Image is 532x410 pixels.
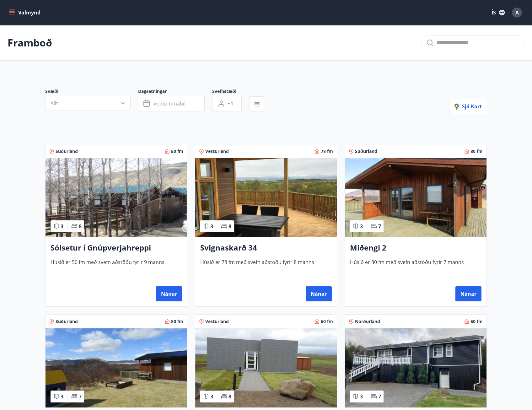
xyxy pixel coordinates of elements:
h3: Sólsetur í Gnúpverjahreppi [51,242,182,254]
button: Sjá kort [449,99,487,114]
span: Húsið er 80 fm með svefn aðstöðu fyrir 7 manns [350,259,481,279]
span: Norðurland [355,318,380,325]
span: 7 [378,393,381,400]
img: Paella dish [195,328,337,407]
img: Paella dish [345,158,486,237]
span: Suðurland [56,148,78,154]
span: Suðurland [56,318,78,325]
span: A [515,9,519,16]
span: 7 [378,223,381,230]
span: +1 [228,100,233,107]
span: 3 [210,393,213,400]
span: Vesturland [205,148,229,154]
span: 8 [228,393,231,400]
span: Húsið er 78 fm með svefn aðstöðu fyrir 8 manns [200,259,332,279]
span: 8 [79,223,82,230]
h3: Svignaskarð 34 [200,242,332,254]
button: Allt [45,96,131,111]
span: Veldu tímabil [153,100,185,107]
span: Svefnstæði [212,88,249,96]
span: 3 [360,223,363,230]
img: Paella dish [46,158,187,237]
button: menu [8,7,43,18]
img: Paella dish [195,158,337,237]
img: Paella dish [46,328,187,407]
span: 60 fm [470,318,483,325]
span: 3 [61,393,63,400]
span: 50 fm [171,148,183,154]
span: Vesturland [205,318,229,325]
span: 78 fm [321,148,333,154]
button: +1 [212,96,242,111]
span: Húsið er 50 fm með svefn aðstöðu fyrir 9 manns [51,259,182,279]
button: Nánar [306,286,332,301]
span: 3 [210,223,213,230]
img: Paella dish [345,328,486,407]
h3: Miðengi 2 [350,242,481,254]
button: Veldu tímabil [138,96,205,111]
button: Nánar [455,286,481,301]
span: Allt [51,100,58,107]
p: Framboð [8,36,52,50]
span: Suðurland [355,148,377,154]
span: 60 fm [321,318,333,325]
span: 7 [79,393,82,400]
span: 3 [61,223,63,230]
span: Svæði [45,88,138,96]
span: 8 [228,223,231,230]
span: Dagsetningar [138,88,212,96]
span: 80 fm [470,148,483,154]
span: 3 [360,393,363,400]
button: Nánar [156,286,182,301]
span: 80 fm [171,318,183,325]
button: ÍS [488,7,508,18]
span: Sjá kort [454,103,482,110]
button: A [509,5,524,20]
